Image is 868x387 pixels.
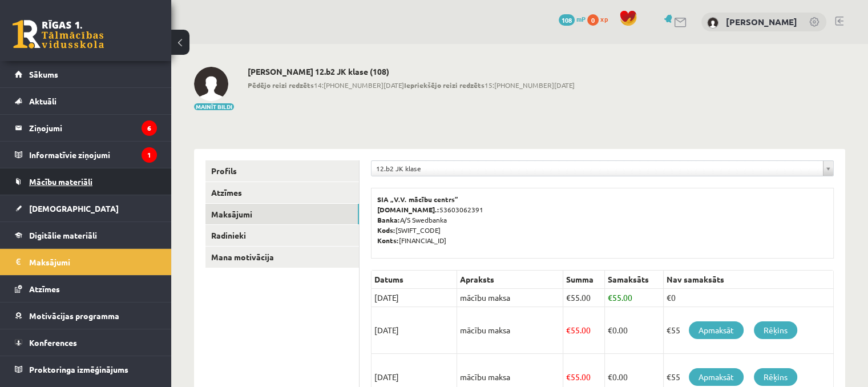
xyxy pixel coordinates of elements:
a: Maksājumi [205,204,359,225]
th: Summa [563,271,605,289]
a: Rīgas 1. Tālmācības vidusskola [13,20,104,49]
span: € [566,372,571,382]
th: Samaksāts [605,271,664,289]
a: [DEMOGRAPHIC_DATA] [15,195,157,221]
a: Radinieki [205,225,359,246]
span: € [608,292,612,303]
span: 12.b2 JK klase [376,161,818,176]
td: 55.00 [563,289,605,307]
span: 108 [559,14,575,26]
td: [DATE] [372,307,457,354]
a: Sākums [15,61,157,87]
a: Konferences [15,329,157,356]
a: Apmaksāt [689,368,744,386]
td: €0 [664,289,834,307]
a: Apmaksāt [689,321,744,339]
a: 0 xp [587,14,613,23]
td: mācību maksa [457,307,563,354]
b: Pēdējo reizi redzēts [248,80,314,90]
span: xp [600,14,608,23]
a: Digitālie materiāli [15,222,157,248]
b: SIA „V.V. mācību centrs” [377,195,459,204]
a: 12.b2 JK klase [372,161,833,176]
span: 14:[PHONE_NUMBER][DATE] 15:[PHONE_NUMBER][DATE] [248,80,575,90]
a: Aktuāli [15,88,157,114]
span: € [608,325,612,335]
th: Apraksts [457,271,563,289]
span: 0 [587,14,599,26]
span: Konferences [29,337,77,348]
td: 0.00 [605,307,664,354]
td: [DATE] [372,289,457,307]
a: 108 mP [559,14,586,23]
td: mācību maksa [457,289,563,307]
span: Aktuāli [29,96,56,106]
a: Maksājumi [15,249,157,275]
a: Mana motivācija [205,247,359,268]
a: Mācību materiāli [15,168,157,195]
a: Profils [205,160,359,182]
i: 1 [142,147,157,163]
a: Ziņojumi6 [15,115,157,141]
span: Proktoringa izmēģinājums [29,364,128,374]
a: Proktoringa izmēģinājums [15,356,157,382]
a: Informatīvie ziņojumi1 [15,142,157,168]
legend: Maksājumi [29,249,157,275]
a: Motivācijas programma [15,303,157,329]
a: Atzīmes [205,182,359,203]
button: Mainīt bildi [194,103,234,110]
b: [DOMAIN_NAME].: [377,205,439,214]
span: Sākums [29,69,58,79]
th: Nav samaksāts [664,271,834,289]
a: [PERSON_NAME] [726,16,797,27]
legend: Informatīvie ziņojumi [29,142,157,168]
legend: Ziņojumi [29,115,157,141]
a: Rēķins [754,368,797,386]
span: mP [576,14,586,23]
span: € [608,372,612,382]
td: 55.00 [563,307,605,354]
b: Iepriekšējo reizi redzēts [404,80,485,90]
i: 6 [142,120,157,136]
a: Rēķins [754,321,797,339]
span: Atzīmes [29,284,60,294]
b: Konts: [377,236,399,245]
td: €55 [664,307,834,354]
a: Atzīmes [15,276,157,302]
span: € [566,292,571,303]
span: Motivācijas programma [29,311,119,321]
th: Datums [372,271,457,289]
p: 53603062391 A/S Swedbanka [SWIFT_CODE] [FINANCIAL_ID] [377,194,827,245]
span: Digitālie materiāli [29,230,97,240]
b: Kods: [377,225,395,235]
span: € [566,325,571,335]
img: Anna Emīlija Križanovska [194,67,228,101]
img: Anna Emīlija Križanovska [707,17,718,29]
h2: [PERSON_NAME] 12.b2 JK klase (108) [248,67,575,76]
span: Mācību materiāli [29,176,92,187]
b: Banka: [377,215,400,224]
span: [DEMOGRAPHIC_DATA] [29,203,119,213]
td: 55.00 [605,289,664,307]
